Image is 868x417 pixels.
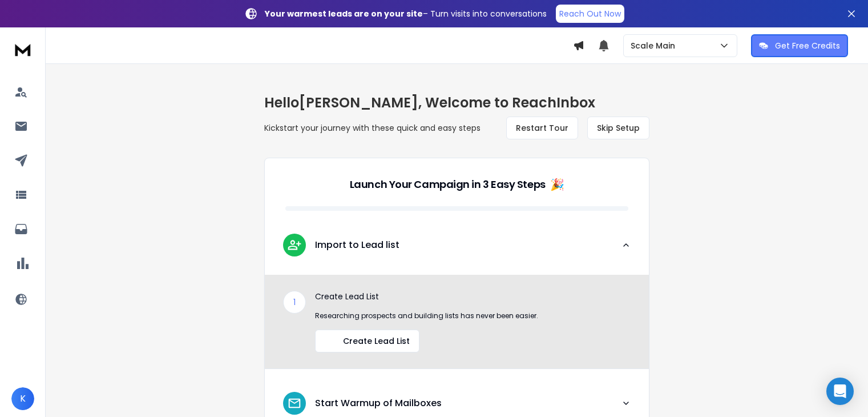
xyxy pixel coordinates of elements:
div: 1 [283,291,306,314]
button: leadImport to Lead list [265,224,649,275]
span: 🎉 [550,177,564,193]
a: Reach Out Now [556,5,624,23]
p: Import to Lead list [315,238,399,252]
button: K [11,387,34,410]
p: Launch Your Campaign in 3 Easy Steps [350,177,546,193]
button: Skip Setup [587,117,649,139]
p: Get Free Credits [775,40,840,51]
button: Create Lead List [315,330,419,352]
div: Open Intercom Messenger [826,378,854,405]
p: Reach Out Now [559,8,621,19]
img: lead [287,238,302,252]
img: lead [325,334,338,348]
button: Restart Tour [506,117,578,139]
p: – Turn visits into conversations [265,8,547,19]
button: Get Free Credits [751,34,848,57]
p: Kickstart your journey with these quick and easy steps [264,122,481,134]
p: Start Warmup of Mailboxes [315,396,442,410]
p: Researching prospects and building lists has never been easier. [315,311,631,320]
img: lead [287,396,302,411]
span: Skip Setup [597,122,640,134]
h1: Hello [PERSON_NAME] , Welcome to ReachInbox [264,94,649,112]
div: leadImport to Lead list [265,275,649,368]
strong: Your warmest leads are on your site [265,8,423,19]
p: Create Lead List [315,291,631,302]
p: Scale Main [631,40,680,51]
img: logo [11,39,34,60]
